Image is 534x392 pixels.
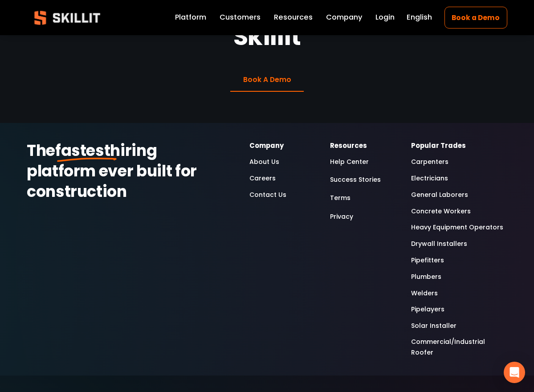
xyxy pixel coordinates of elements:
a: About Us [249,157,279,167]
a: Heavy Equipment Operators [411,222,503,233]
a: Drywall Installers [411,239,467,249]
a: Commercial/Industrial Roofer [411,337,507,358]
a: Login [375,12,395,24]
div: Open Intercom Messenger [504,362,525,383]
strong: Company [249,141,284,150]
a: Solar Installer [411,321,457,331]
a: Terms [330,192,351,204]
a: Careers [249,173,276,184]
a: Success Stories [330,173,381,186]
a: Electricians [411,173,448,184]
span: English [407,12,432,23]
a: Help Center [330,157,369,167]
strong: Resources [330,141,367,150]
a: Book a Demo [444,7,507,29]
a: Contact Us [249,190,286,200]
a: Welders [411,288,438,299]
strong: The [27,139,55,161]
a: folder dropdown [274,12,313,24]
a: Carpenters [411,157,448,167]
strong: hiring platform ever built for construction [27,139,200,202]
a: Customers [220,12,261,24]
img: Skillit [27,4,108,31]
strong: fastest [55,139,110,161]
div: language picker [407,12,432,24]
a: Platform [175,12,206,24]
a: General Laborers [411,190,468,200]
span: Resources [274,12,313,23]
a: Plumbers [411,272,441,282]
strong: Popular Trades [411,141,466,150]
a: Pipefitters [411,255,444,266]
a: Concrete Workers [411,206,471,217]
a: Book A Demo [230,68,304,92]
a: Pipelayers [411,304,444,315]
a: Privacy [330,210,353,223]
a: Company [326,12,362,24]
